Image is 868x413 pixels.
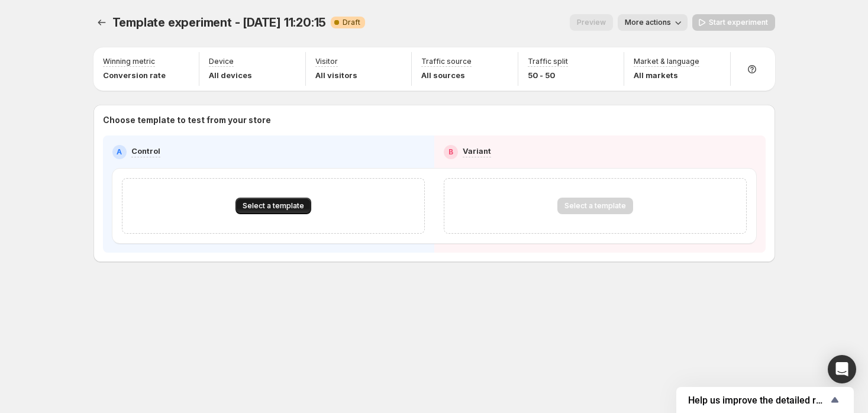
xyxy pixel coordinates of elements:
p: Conversion rate [103,69,166,81]
span: Help us improve the detailed report for A/B campaigns [688,395,828,406]
p: 50 - 50 [528,69,568,81]
button: Select a template [235,198,311,214]
p: Control [131,145,160,157]
p: All sources [421,69,472,81]
p: Visitor [315,57,338,66]
p: Traffic split [528,57,568,66]
h2: A [117,147,122,157]
p: Traffic source [421,57,472,66]
p: All devices [209,69,252,81]
button: Show survey - Help us improve the detailed report for A/B campaigns [688,393,842,407]
p: Device [209,57,234,66]
button: Experiments [93,14,110,31]
p: All markets [634,69,699,81]
p: Choose template to test from your store [103,114,766,126]
p: Variant [463,145,491,157]
p: Winning metric [103,57,155,66]
p: All visitors [315,69,357,81]
span: Draft [343,18,360,27]
span: Select a template [243,201,304,211]
h2: B [448,147,453,157]
button: More actions [618,14,688,31]
span: More actions [625,18,671,27]
div: Open Intercom Messenger [828,355,856,383]
span: Template experiment - [DATE] 11:20:15 [112,15,327,30]
p: Market & language [634,57,699,66]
